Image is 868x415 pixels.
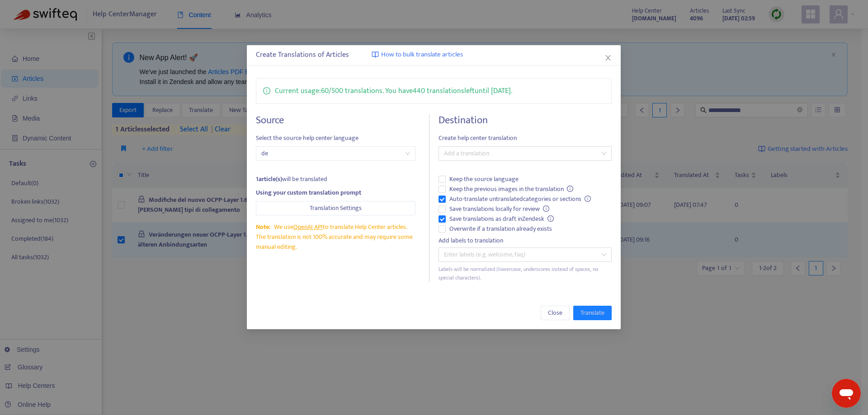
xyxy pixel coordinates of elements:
span: info-circle [543,205,550,212]
span: Keep the previous images in the translation [446,184,577,194]
a: OpenAI API [293,222,323,232]
button: Translate [574,306,612,320]
span: info-circle [263,85,270,94]
span: Save translations as draft in Zendesk [446,214,558,224]
span: Select the source help center language [256,133,415,143]
span: close [605,54,612,61]
span: Overwrite if a translation already exists [446,224,556,234]
span: How to bulk translate articles [381,50,463,60]
div: will be translated [256,174,415,184]
div: Add labels to translation [439,236,612,246]
span: Note: [256,222,270,232]
p: Current usage: 60 / 500 translations . You have 440 translations left until [DATE] . [275,85,512,97]
button: Close [541,306,570,320]
span: Create help center translation [439,133,612,143]
div: Using your custom translation prompt [256,188,415,198]
a: How to bulk translate articles [372,50,463,60]
button: Close [604,53,613,63]
div: We use to translate Help Center articles. The translation is not 100% accurate and may require so... [256,222,415,252]
div: Labels will be normalized (lowercase, underscores instead of spaces, no special characters). [439,265,612,282]
img: image-link [372,51,379,58]
h4: Destination [439,114,612,126]
iframe: Schaltfläche zum Öffnen des Messaging-Fensters [832,379,861,408]
span: Auto-translate untranslated categories or sections [446,194,595,204]
span: info-circle [567,186,574,192]
span: Keep the source language [446,174,522,184]
span: info-circle [585,196,591,202]
span: Save translations locally for review [446,204,553,214]
div: Create Translations of Articles [256,50,612,61]
h4: Source [256,114,415,126]
span: de [261,147,410,160]
span: Close [548,308,563,318]
span: info-circle [548,215,554,222]
span: Translation Settings [310,203,362,213]
button: Translation Settings [256,201,415,215]
strong: 1 article(s) [256,174,282,184]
